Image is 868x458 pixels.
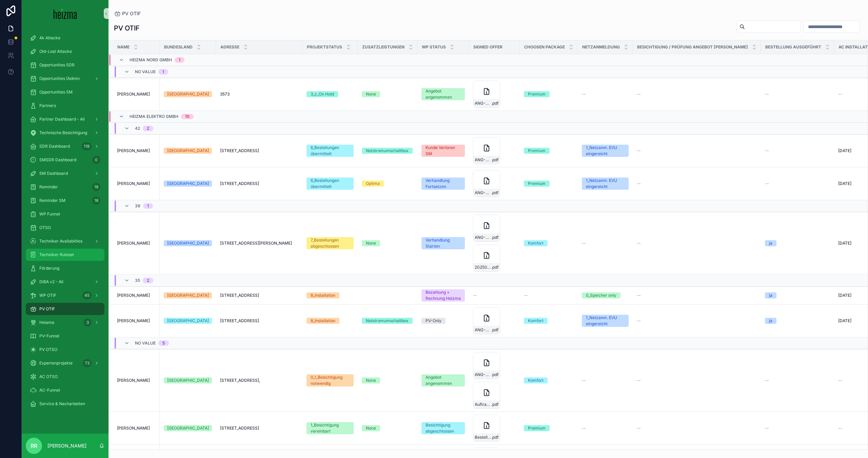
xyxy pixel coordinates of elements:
div: Kunde Verloren SM [426,145,461,157]
span: PV OTIF [39,306,55,312]
a: Kunde Verloren SM [421,145,465,157]
a: SDR Dashboard118 [26,140,104,152]
span: -- [838,378,842,383]
a: 1_Netzanm. EVU eingereicht [582,315,629,327]
span: Heizma Elektro GmbH [130,114,178,119]
a: Expertenprojekte73 [26,357,104,369]
a: Bezahlung + Rechnung Heizma [421,289,465,301]
a: ja [765,240,830,246]
a: Opportunities (Admin [26,72,104,85]
a: [STREET_ADDRESS] [220,318,298,324]
span: AC OTSO [39,374,58,379]
span: -- [765,181,769,186]
span: Bestellung ausgeführt [765,44,821,50]
div: 1 [147,203,149,209]
span: Name [117,44,130,50]
a: None [362,240,413,246]
a: [PERSON_NAME] [117,425,156,431]
a: -- [473,293,516,298]
div: 5 [162,340,165,346]
a: [GEOGRAPHIC_DATA] [164,91,212,97]
span: [PERSON_NAME] [117,181,150,186]
div: Optima [366,181,380,187]
a: ANG-PV-2587-[GEOGRAPHIC_DATA]-2025-06-11-(1)-(1).pdf20250613082434.pdf [473,215,516,272]
span: Choosen Package [524,44,565,50]
div: None [366,240,376,246]
span: 39 [135,203,140,209]
span: 35 [135,278,140,283]
div: ja [769,292,772,298]
span: 4k Attacke [39,35,60,41]
a: Notstromumschaltbox [362,148,413,154]
a: None [362,91,413,97]
a: SMSDR Dashboard0 [26,154,104,166]
a: -- [637,241,757,246]
span: AC-Funnel [39,388,60,393]
a: 7_Bestellungen abgeschlossen [307,237,354,249]
span: [STREET_ADDRESS] [220,148,259,153]
span: .pdf [491,265,498,270]
a: Reminder SM18 [26,194,104,207]
span: -- [765,148,769,153]
span: 42 [135,126,140,131]
span: [PERSON_NAME] [117,91,150,97]
span: -- [637,241,641,246]
a: None [362,425,413,431]
a: [PERSON_NAME] [117,378,156,383]
span: [PERSON_NAME] [117,378,150,383]
span: AuftragsbestaÌtigung_Fa-heizma_PV-Anlage [475,402,491,407]
div: 6_Bestellungen übermittelt [311,145,350,157]
a: Förderung [26,262,104,274]
span: Projektstatus [307,44,342,50]
span: SMSDR Dashboard [39,157,76,163]
div: Verhandlung Starten [426,237,461,249]
span: -- [637,293,641,298]
div: Notstromumschaltbox [366,148,409,154]
span: 20250613082434 [475,265,491,270]
a: [GEOGRAPHIC_DATA] [164,318,212,324]
span: [STREET_ADDRESS], [220,378,260,383]
span: -- [765,378,769,383]
a: [PERSON_NAME] [117,241,156,246]
a: PV-Funnel [26,330,104,342]
span: No value [135,69,156,75]
span: WP OTIF [39,293,56,298]
div: [GEOGRAPHIC_DATA] [167,181,209,187]
a: Bestellung-Raffer-GÃ¼nther.pdf [473,415,516,442]
a: Old-Lost Attacke [26,45,104,58]
span: -- [637,318,641,324]
span: Opportunities SM [39,89,73,95]
span: -- [637,425,641,431]
span: [DATE] [838,318,851,324]
div: 0 [92,156,100,164]
a: 0_1_Besichtigung notwendig [307,374,354,387]
a: [GEOGRAPHIC_DATA] [164,425,212,431]
a: [GEOGRAPHIC_DATA] [164,292,212,298]
span: .pdf [491,327,498,333]
a: PV OTIF [26,303,104,315]
span: ANG-PV-3008-Pelzmann-2025-08-19-(1)-(1) [475,372,491,377]
span: Partners [39,103,56,108]
a: AC-Funnel [26,384,104,396]
span: SDR Dashboard [39,144,70,149]
div: 73 [83,359,92,367]
a: Techniker Availabilties [26,235,104,247]
a: Reminder18 [26,181,104,193]
a: [GEOGRAPHIC_DATA] [164,377,212,383]
span: ANG-PV-2434-Friedl-2025-05-30-(3) [475,190,491,195]
a: Techniker Ruleset [26,249,104,261]
span: -- [637,378,641,383]
span: -- [838,91,842,97]
div: scrollable content [22,27,108,419]
span: Technische Besichtigung [39,130,87,136]
span: .pdf [491,435,498,440]
span: -- [582,241,586,246]
div: 6_Bestellungen übermittelt [311,178,350,190]
a: 0_Speicher only [582,292,629,298]
p: [PERSON_NAME] [47,442,86,449]
span: Heizma Nord GmbH [130,57,172,63]
a: 3573 [220,91,298,97]
a: Service & Nacharbeiten [26,398,104,410]
a: -- [637,91,757,97]
span: .pdf [491,402,498,407]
